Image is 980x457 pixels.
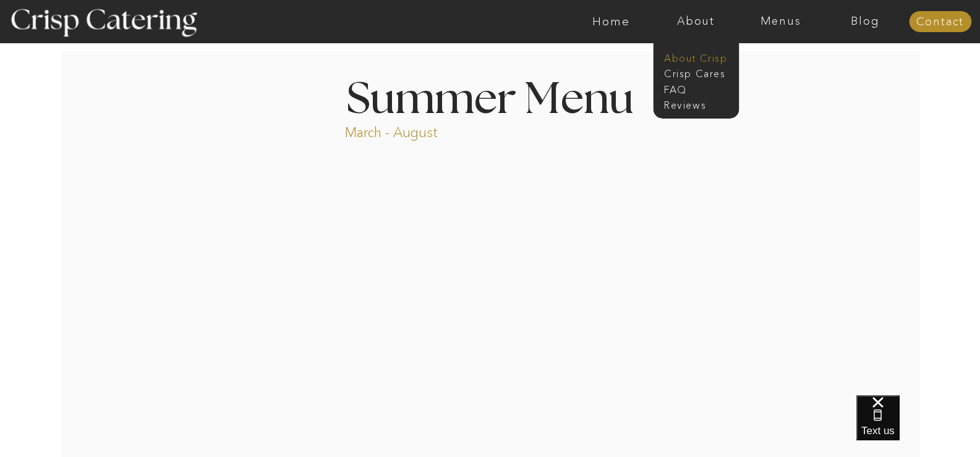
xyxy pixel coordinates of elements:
a: faq [664,83,726,94]
h1: Summer Menu [318,78,662,115]
a: Blog [823,15,908,28]
a: Crisp Cares [664,67,735,78]
a: Home [569,15,654,28]
iframe: podium webchat widget bubble [856,395,980,457]
a: Reviews [664,98,726,110]
a: About Crisp [664,51,735,63]
p: March - August [345,124,515,138]
a: Menus [738,15,823,28]
a: Contact [909,16,971,28]
a: About [654,15,738,28]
